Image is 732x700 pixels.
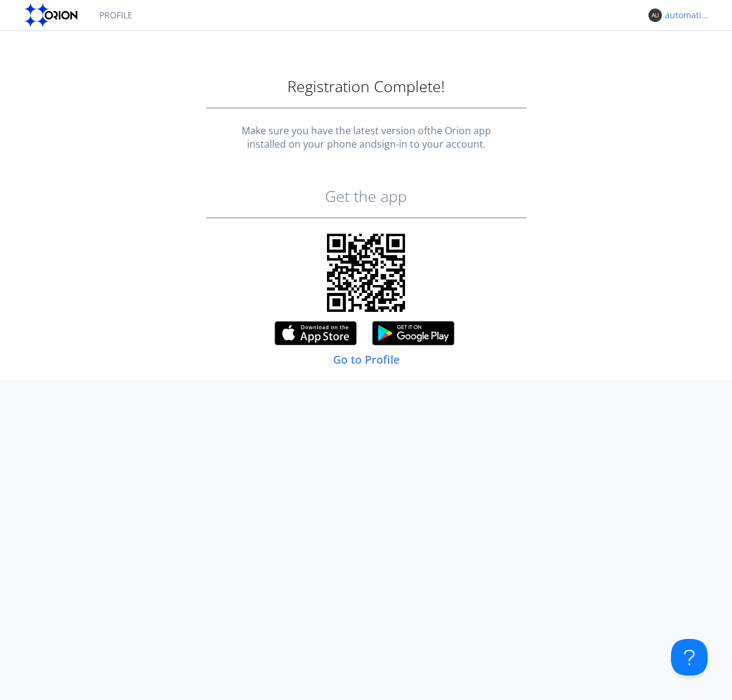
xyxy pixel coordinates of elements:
[671,639,708,676] iframe: Toggle Customer Support
[12,78,720,95] h1: Registration Complete!
[665,9,711,21] div: automation+changelanguage+1757120234
[12,188,720,205] h2: Get the app
[12,124,720,152] div: Make sure you have the latest version of the Orion app installed on your phone and sign-in to you...
[648,9,662,22] img: 373638.png
[24,3,81,27] img: orion-labs-logo.svg
[372,321,457,351] img: googleplay.svg
[327,234,405,312] img: qrcode.svg
[274,321,360,351] img: appstore.svg
[333,352,400,367] a: Go to Profile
